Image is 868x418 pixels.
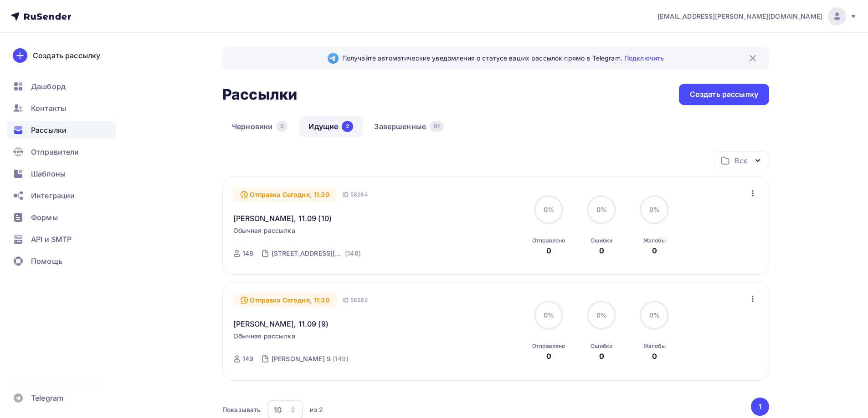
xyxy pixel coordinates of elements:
a: Отправители [7,143,116,161]
div: [STREET_ADDRESS][PERSON_NAME] [272,249,343,258]
div: 0 [652,245,657,256]
span: 0% [596,311,607,319]
button: Все [714,151,769,169]
span: Дашборд [31,81,66,92]
span: Шаблоны [31,168,66,179]
div: 10 [274,404,282,415]
a: Идущие2 [299,116,363,137]
span: ID [342,296,349,305]
a: Завершенные81 [365,116,453,137]
a: [PERSON_NAME], 11.09 (10) [233,213,332,224]
span: Помощь [31,256,62,267]
span: 0% [544,311,554,319]
span: Отправители [31,146,79,157]
div: Все [734,155,747,166]
div: 148 [242,249,253,258]
div: Ошибки [591,342,612,350]
span: [EMAIL_ADDRESS][PERSON_NAME][DOMAIN_NAME] [657,12,822,21]
span: Интеграции [31,190,75,201]
div: Отправка Сегодня, 11:30 [233,293,337,307]
div: 0 [652,351,657,362]
a: Рассылки [7,121,116,139]
div: 0 [546,351,551,362]
a: Формы [7,208,116,227]
a: Дашборд [7,77,116,96]
span: Контакты [31,103,66,114]
div: 0 [546,245,551,256]
div: [PERSON_NAME] 9 [272,354,331,363]
h2: Рассылки [222,86,297,104]
a: [PERSON_NAME], 11.09 (9) [233,318,329,329]
ul: Pagination [750,398,770,416]
span: 0% [649,311,660,319]
a: [STREET_ADDRESS][PERSON_NAME] (148) [271,246,362,261]
div: 0 [599,351,604,362]
div: (149) [333,354,349,363]
div: Отправлено [532,237,565,244]
div: 0 [599,245,604,256]
div: Создать рассылку [33,50,100,61]
div: Создать рассылку [690,89,758,100]
a: Контакты [7,99,116,117]
div: Жалобы [643,237,666,244]
a: [PERSON_NAME] 9 (149) [271,352,349,366]
span: Рассылки [31,125,67,136]
div: 5 [276,121,288,132]
span: Формы [31,212,58,223]
div: 2 [342,121,353,132]
div: 81 [430,121,444,132]
a: Черновики5 [222,116,297,137]
a: Подключить [624,54,664,62]
button: Go to page 1 [751,398,769,416]
a: Шаблоны [7,165,116,183]
span: 58284 [350,190,368,199]
span: API и SMTP [31,234,72,245]
div: Отправлено [532,342,565,350]
div: Отправка Сегодня, 11:30 [233,187,337,202]
div: 149 [242,354,253,363]
img: Telegram [328,53,339,64]
span: Обычная рассылка [233,226,295,235]
div: (148) [345,249,361,258]
div: Показывать [222,405,261,414]
div: Жалобы [643,342,666,350]
a: [EMAIL_ADDRESS][PERSON_NAME][DOMAIN_NAME] [657,7,857,25]
span: ID [342,190,349,199]
span: 0% [649,206,660,213]
span: 58282 [350,296,368,305]
div: из 2 [310,405,323,414]
div: Ошибки [591,237,612,244]
span: Telegram [31,393,63,403]
span: Получайте автоматические уведомления о статусе ваших рассылок прямо в Telegram. [342,54,664,63]
span: Обычная рассылка [233,332,295,341]
span: 0% [544,206,554,213]
span: 0% [596,206,607,213]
